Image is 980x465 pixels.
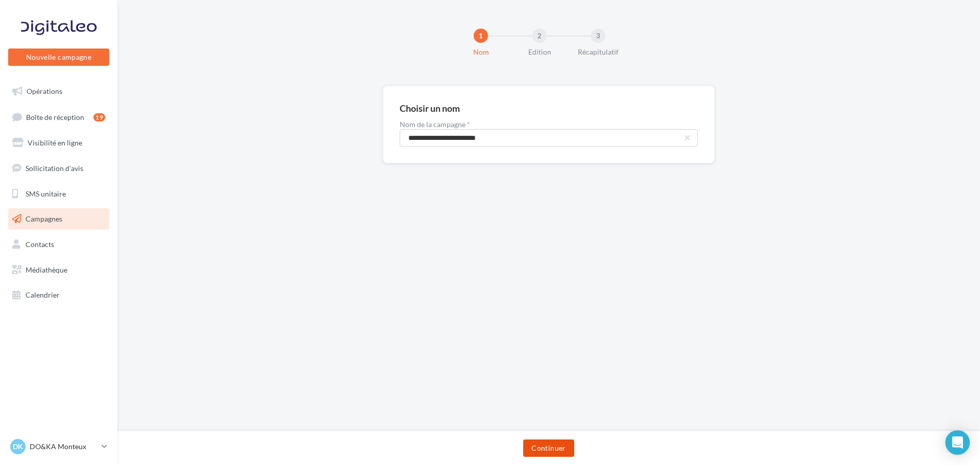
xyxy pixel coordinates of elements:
[6,158,111,179] a: Sollicitation d'avis
[27,87,62,95] span: Opérations
[26,112,84,121] span: Boîte de réception
[523,439,574,457] button: Continuer
[26,265,67,274] span: Médiathèque
[566,47,631,57] div: Récapitulatif
[26,189,66,198] span: SMS unitaire
[13,442,23,452] span: DK
[474,29,488,43] div: 1
[26,290,60,299] span: Calendrier
[400,121,698,128] label: Nom de la campagne *
[532,29,547,43] div: 2
[507,47,572,57] div: Edition
[400,104,460,113] div: Choisir un nom
[28,138,82,147] span: Visibilité en ligne
[8,48,109,66] button: Nouvelle campagne
[6,106,111,128] a: Boîte de réception19
[6,81,111,102] a: Opérations
[26,240,54,249] span: Contacts
[6,234,111,255] a: Contacts
[6,259,111,281] a: Médiathèque
[448,47,513,57] div: Nom
[6,208,111,230] a: Campagnes
[8,437,109,456] a: DK DO&KA Monteux
[591,29,605,43] div: 3
[26,164,83,173] span: Sollicitation d'avis
[26,214,62,223] span: Campagnes
[30,442,97,452] p: DO&KA Monteux
[6,183,111,205] a: SMS unitaire
[6,284,111,306] a: Calendrier
[93,113,105,121] div: 19
[945,430,970,455] div: Open Intercom Messenger
[6,132,111,154] a: Visibilité en ligne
